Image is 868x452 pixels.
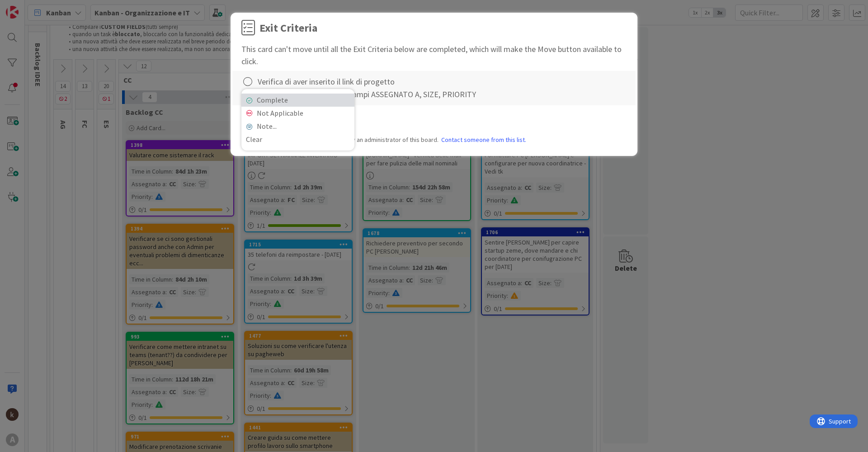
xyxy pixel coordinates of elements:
a: Note... [241,120,354,133]
div: This card can't move until all the Exit Criteria below are completed, which will make the Move bu... [241,43,627,67]
a: Complete [241,94,354,107]
div: Note: Exit Criteria is a board setting set by an administrator of this board. [241,135,627,145]
a: Clear [241,133,354,146]
div: Exit Criteria [259,20,317,36]
div: Verifica di aver compilato i campi ASSEGNATO A, SIZE, PRIORITY [258,88,476,100]
a: Not Applicable [241,107,354,120]
div: Verifica di aver inserito il link di progetto [258,75,395,88]
span: Support [19,1,41,12]
a: Contact someone from this list. [441,135,526,145]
